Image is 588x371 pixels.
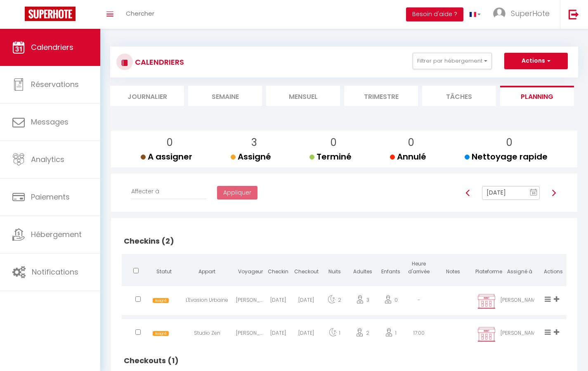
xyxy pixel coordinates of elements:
[141,151,192,162] span: A assigner
[147,135,192,150] p: 0
[413,53,492,69] button: Filtrer par hébergement
[309,151,352,162] span: Terminé
[433,254,473,284] th: Notes
[156,268,172,275] span: Statut
[397,135,426,150] p: 0
[31,42,73,52] span: Calendriers
[153,298,169,303] span: Assigné
[153,331,169,336] span: Assigné
[569,9,579,19] img: logout
[237,135,271,150] p: 3
[511,8,550,19] span: SuperHote
[320,288,348,315] div: 2
[236,254,264,284] th: Voyageur
[377,288,405,315] div: 0
[482,186,540,200] input: Select Date
[500,321,540,348] div: [PERSON_NAME]
[25,7,76,21] img: Super Booking
[349,288,377,315] div: 3
[264,288,292,315] div: [DATE]
[476,294,497,309] img: rent.png
[122,228,567,254] h2: Checkins (2)
[349,254,377,284] th: Adultes
[344,86,418,106] li: Trimestre
[377,254,405,284] th: Enfants
[500,86,574,106] li: Planning
[465,190,471,196] img: arrow-left3.svg
[31,229,82,240] span: Hébergement
[7,3,31,28] button: Ouvrir le widget de chat LiveChat
[422,86,496,106] li: Tâches
[405,288,433,315] div: -
[178,288,236,315] div: L'Evasion Urbaine
[540,254,567,284] th: Actions
[292,321,320,348] div: [DATE]
[406,7,463,21] button: Besoin d'aide ?
[405,254,433,284] th: Heure d'arrivée
[231,151,271,162] span: Assigné
[133,53,184,71] h3: CALENDRIERS
[532,191,536,195] text: 10
[31,154,64,164] span: Analytics
[266,86,340,106] li: Mensuel
[264,321,292,348] div: [DATE]
[236,288,264,315] div: [PERSON_NAME]
[476,326,497,342] img: rent.png
[377,321,405,348] div: 1
[217,186,257,200] button: Appliquer
[110,86,184,106] li: Journalier
[405,321,433,348] div: 17:00
[178,321,236,348] div: Studio Zen
[320,254,348,284] th: Nuits
[316,135,352,150] p: 0
[292,288,320,315] div: [DATE]
[349,321,377,348] div: 2
[390,151,426,162] span: Annulé
[236,321,264,348] div: [PERSON_NAME]
[500,254,540,284] th: Assigné à
[31,79,79,89] span: Réservations
[320,321,348,348] div: 1
[493,7,505,20] img: ...
[188,86,262,106] li: Semaine
[473,254,500,284] th: Plateforme
[31,192,70,202] span: Paiements
[500,288,540,315] div: [PERSON_NAME]
[198,268,215,275] span: Appart
[32,267,78,277] span: Notifications
[504,53,568,69] button: Actions
[126,9,154,18] span: Chercher
[31,117,68,127] span: Messages
[264,254,292,284] th: Checkin
[465,151,548,162] span: Nettoyage rapide
[292,254,320,284] th: Checkout
[550,190,557,196] img: arrow-right3.svg
[471,135,548,150] p: 0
